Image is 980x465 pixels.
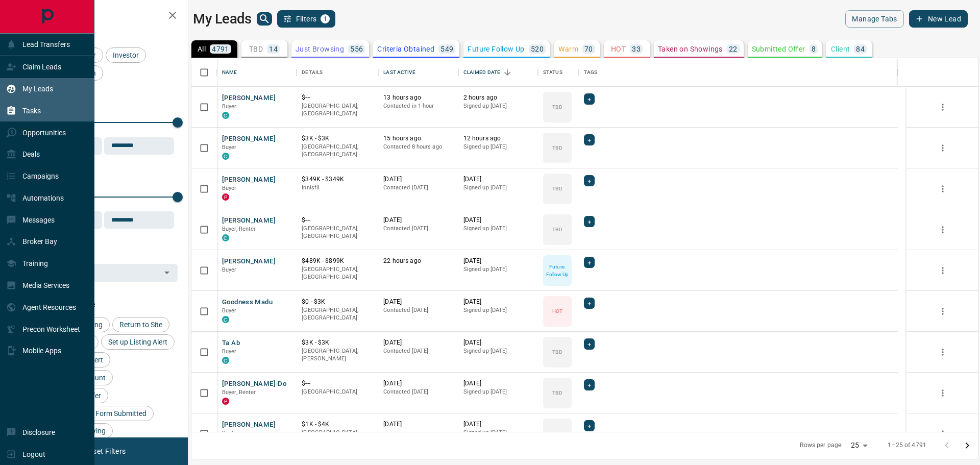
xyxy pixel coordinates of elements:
span: Buyer, Renter [222,389,256,396]
p: Signed up [DATE] [463,388,533,396]
div: property.ca [222,398,229,405]
div: Last Active [383,58,415,87]
p: [GEOGRAPHIC_DATA], [GEOGRAPHIC_DATA] [302,265,373,281]
p: Contacted in 1 hour [383,102,453,110]
h1: My Leads [193,11,252,27]
p: [DATE] [383,216,453,225]
p: Signed up [DATE] [463,429,533,437]
div: Set up Listing Alert [101,334,175,350]
div: Claimed Date [463,58,501,87]
button: more [935,426,950,442]
button: Goodness Madu [222,298,273,307]
button: [PERSON_NAME]-Do [222,379,286,389]
p: Contacted [DATE] [383,184,453,192]
p: 556 [350,45,363,53]
div: Name [222,58,237,87]
p: TBD [552,185,562,192]
span: + [587,339,591,349]
p: $489K - $899K [302,257,373,265]
div: condos.ca [222,357,229,364]
p: Signed up [DATE] [463,265,533,274]
p: Future Follow Up [544,263,571,278]
button: Go to next page [957,435,977,456]
p: 1–25 of 4791 [888,441,926,450]
p: 520 [531,45,544,53]
p: $3K - $3K [302,134,373,143]
p: [GEOGRAPHIC_DATA] [302,388,373,396]
p: Signed up [DATE] [463,306,533,314]
p: 84 [856,45,865,53]
span: Buyer [222,266,237,273]
div: property.ca [222,193,229,201]
p: 22 [729,45,738,53]
span: Buyer [222,144,237,151]
p: TBD [552,226,562,233]
p: [DATE] [463,420,533,429]
p: HOT [611,45,626,53]
div: Tags [584,58,598,87]
p: Innisfil [302,184,373,192]
p: $349K - $349K [302,175,373,184]
p: 13 hours ago [383,93,453,102]
p: Rows per page: [800,441,843,450]
button: [PERSON_NAME] [222,420,276,430]
div: Status [538,58,579,87]
p: [DATE] [463,216,533,225]
p: [DATE] [383,420,453,429]
p: $--- [302,216,373,225]
p: 549 [440,45,453,53]
p: $--- [302,93,373,102]
button: [PERSON_NAME] [222,93,276,103]
p: TBD [249,45,263,53]
p: Contacted [DATE] [383,225,453,233]
p: Signed up [DATE] [463,143,533,151]
button: Reset Filters [78,443,132,460]
p: [GEOGRAPHIC_DATA], [GEOGRAPHIC_DATA] [302,429,373,445]
p: [DATE] [463,379,533,388]
span: + [587,135,591,145]
div: Last Active [378,58,458,87]
button: Open [160,265,174,280]
span: + [587,176,591,186]
p: TBD [552,103,562,111]
p: [DATE] [383,379,453,388]
p: 70 [584,45,593,53]
span: + [587,421,591,431]
span: Renter [222,430,239,436]
p: Warm [558,45,578,53]
div: Tags [579,58,898,87]
div: condos.ca [222,112,229,119]
p: Signed up [DATE] [463,102,533,110]
div: Name [217,58,297,87]
div: + [584,134,595,145]
button: [PERSON_NAME] [222,216,276,226]
p: TBD [552,348,562,356]
div: condos.ca [222,234,229,241]
p: 2 hours ago [463,93,533,102]
button: [PERSON_NAME] [222,257,276,266]
p: Contacted [DATE] [383,306,453,314]
p: [GEOGRAPHIC_DATA], [GEOGRAPHIC_DATA] [302,102,373,118]
h2: Filters [33,10,178,22]
span: Return to Site [116,321,166,329]
div: + [584,257,595,268]
p: HOT [552,307,562,315]
button: more [935,304,950,319]
p: Contacted 8 hours ago [383,143,453,151]
div: + [584,338,595,350]
p: 8 [812,45,816,53]
button: Manage Tabs [845,10,903,28]
p: [GEOGRAPHIC_DATA], [GEOGRAPHIC_DATA] [302,143,373,159]
button: New Lead [909,10,968,28]
p: $1K - $4K [302,420,373,429]
div: condos.ca [222,316,229,323]
div: + [584,216,595,227]
p: TBD [552,144,562,152]
span: 1 [322,15,329,22]
span: + [587,298,591,308]
button: search button [257,12,272,26]
div: + [584,175,595,186]
div: + [584,379,595,390]
span: + [587,94,591,104]
div: Claimed Date [458,58,538,87]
